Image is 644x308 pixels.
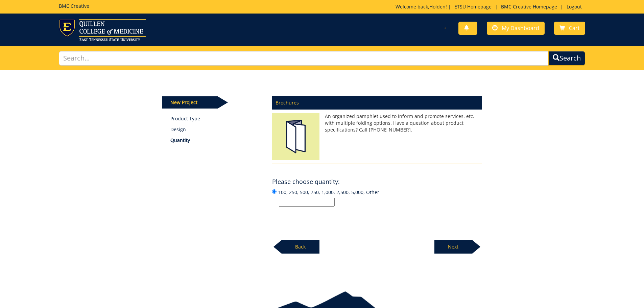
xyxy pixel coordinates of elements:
p: New Project [162,96,218,109]
h5: BMC Creative [59,3,89,8]
label: 100, 250, 500, 750, 1,000, 2,500, 5,000, Other [272,188,482,207]
a: Cart [554,22,585,35]
a: Product Type [170,115,262,122]
p: Quantity [170,137,262,144]
a: Holden [429,3,446,10]
h4: Please choose quantity: [272,179,340,185]
span: Cart [569,24,580,32]
a: Logout [563,3,585,10]
p: Design [170,126,262,133]
p: Next [434,240,472,254]
p: Back [282,240,319,254]
button: Search [548,51,585,66]
a: BMC Creative Homepage [498,3,560,10]
a: ETSU Homepage [451,3,495,10]
input: 100, 250, 500, 750, 1,000, 2,500, 5,000, Other [279,198,335,207]
span: My Dashboard [502,24,539,32]
a: My Dashboard [487,22,545,35]
input: 100, 250, 500, 750, 1,000, 2,500, 5,000, Other [272,189,277,194]
input: Search... [59,51,549,66]
p: An organized pamphlet used to inform and promote services, etc. with multiple folding options. Ha... [272,113,482,133]
p: Welcome back, ! | | | [396,3,585,10]
p: Brochures [272,96,482,110]
img: ETSU logo [59,19,146,41]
